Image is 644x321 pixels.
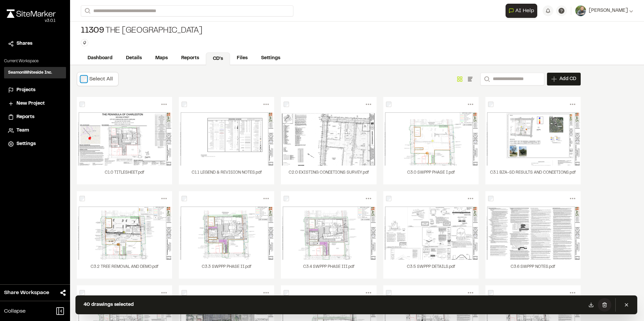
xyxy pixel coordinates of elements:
[149,52,174,65] a: Maps
[506,4,540,18] div: Open AI Assistant
[84,301,134,309] div: 40 drawings selected
[77,166,172,184] div: C1.0 TITLESHEET.pdf
[4,307,26,315] span: Collapse
[485,260,581,279] div: C3.6 SWPPP NOTES.pdf
[383,166,479,184] div: C3.0 SWPPP PHASE I.pdf
[4,289,49,297] span: Share Workspace
[8,100,62,107] a: New Project
[515,7,534,15] span: AI Help
[480,73,492,85] button: Search
[81,26,104,36] span: 11309
[81,52,119,65] a: Dashboard
[281,166,376,184] div: C2.0 EXISTING CONDITIONS SURVEY.pdf
[589,7,628,14] span: [PERSON_NAME]
[575,5,633,16] button: [PERSON_NAME]
[8,113,62,121] a: Reports
[281,260,376,279] div: C3.4 SWPPP PHASE III.pdf
[17,127,29,134] span: Team
[17,100,45,107] span: New Project
[575,5,586,16] img: User
[81,39,88,46] button: Edit Tags
[8,127,62,134] a: Team
[559,76,576,82] span: Add CD
[506,4,537,18] button: Open AI Assistant
[8,140,62,148] a: Settings
[174,52,206,65] a: Reports
[81,26,202,36] div: The [GEOGRAPHIC_DATA]
[230,52,254,65] a: Files
[485,166,581,184] div: C3.1 BZA-SD RESULTS AND CONDITIONS.pdf
[8,70,52,76] h3: SeamonWhiteside Inc.
[7,9,56,18] img: rebrand.png
[254,52,287,65] a: Settings
[17,140,36,148] span: Settings
[7,18,56,24] div: Oh geez...please don't...
[89,77,113,81] label: Select All
[17,113,34,121] span: Reports
[4,58,66,64] p: Current Workspace
[179,260,274,279] div: C3.3 SWPPP PHASE II.pdf
[8,40,62,47] a: Shares
[179,166,274,184] div: C1.1 LEGEND & REVISION NOTES.pdf
[119,52,149,65] a: Details
[77,260,172,279] div: C3.2 TREE REMOVAL AND DEMO.pdf
[17,86,35,94] span: Projects
[17,40,32,47] span: Shares
[81,5,93,16] button: Search
[383,260,479,279] div: C3.5 SWPPP DETAILS.pdf
[8,86,62,94] a: Projects
[206,52,230,65] a: CD's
